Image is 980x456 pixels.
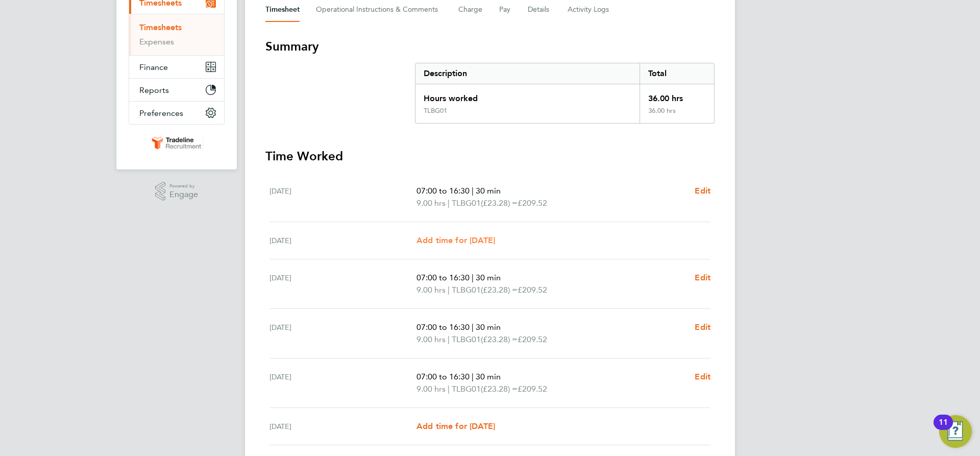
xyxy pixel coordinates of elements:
[472,322,474,332] span: |
[518,285,547,295] span: £209.52
[269,272,416,296] div: [DATE]
[939,422,948,436] div: 11
[416,372,470,381] span: 07:00 to 16:30
[472,186,474,196] span: |
[939,415,972,448] button: Open Resource Center, 11 new notifications
[416,384,446,394] span: 9.00 hrs
[476,322,501,332] span: 30 min
[155,182,199,201] a: Powered byEngage
[416,198,446,208] span: 9.00 hrs
[416,421,495,431] span: Add time for [DATE]
[139,62,168,72] span: Finance
[695,273,710,282] span: Edit
[169,182,198,190] span: Powered by
[476,273,501,282] span: 30 min
[695,371,710,383] a: Edit
[452,197,481,209] span: TLBG01
[129,14,224,55] div: Timesheets
[452,333,481,346] span: TLBG01
[695,322,710,332] span: Edit
[416,334,446,344] span: 9.00 hrs
[416,186,470,196] span: 07:00 to 16:30
[269,371,416,395] div: [DATE]
[415,63,640,84] div: Description
[269,321,416,346] div: [DATE]
[695,272,710,284] a: Edit
[518,384,547,394] span: £209.52
[415,63,715,124] div: Summary
[518,198,547,208] span: £209.52
[269,234,416,247] div: [DATE]
[129,135,225,151] a: Go to home page
[415,84,640,107] div: Hours worked
[265,148,715,164] h3: Time Worked
[424,107,447,115] div: TLBG01
[416,235,495,245] span: Add time for [DATE]
[476,372,501,381] span: 30 min
[640,107,714,123] div: 36.00 hrs
[640,84,714,107] div: 36.00 hrs
[150,135,203,151] img: tradelinerecruitment-logo-retina.png
[416,322,470,332] span: 07:00 to 16:30
[695,185,710,197] a: Edit
[416,420,495,433] a: Add time for [DATE]
[265,38,715,55] h3: Summary
[139,108,183,118] span: Preferences
[472,273,474,282] span: |
[269,185,416,209] div: [DATE]
[481,285,518,295] span: (£23.28) =
[481,334,518,344] span: (£23.28) =
[695,372,710,381] span: Edit
[129,56,224,78] button: Finance
[448,384,450,394] span: |
[518,334,547,344] span: £209.52
[416,285,446,295] span: 9.00 hrs
[695,321,710,333] a: Edit
[139,37,174,46] a: Expenses
[472,372,474,381] span: |
[169,190,198,199] span: Engage
[269,420,416,433] div: [DATE]
[452,284,481,296] span: TLBG01
[416,273,470,282] span: 07:00 to 16:30
[640,63,714,84] div: Total
[139,22,182,32] a: Timesheets
[448,198,450,208] span: |
[481,198,518,208] span: (£23.28) =
[481,384,518,394] span: (£23.28) =
[129,102,224,124] button: Preferences
[139,85,169,95] span: Reports
[448,285,450,295] span: |
[695,186,710,196] span: Edit
[448,334,450,344] span: |
[452,383,481,395] span: TLBG01
[476,186,501,196] span: 30 min
[129,79,224,101] button: Reports
[416,234,495,247] a: Add time for [DATE]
